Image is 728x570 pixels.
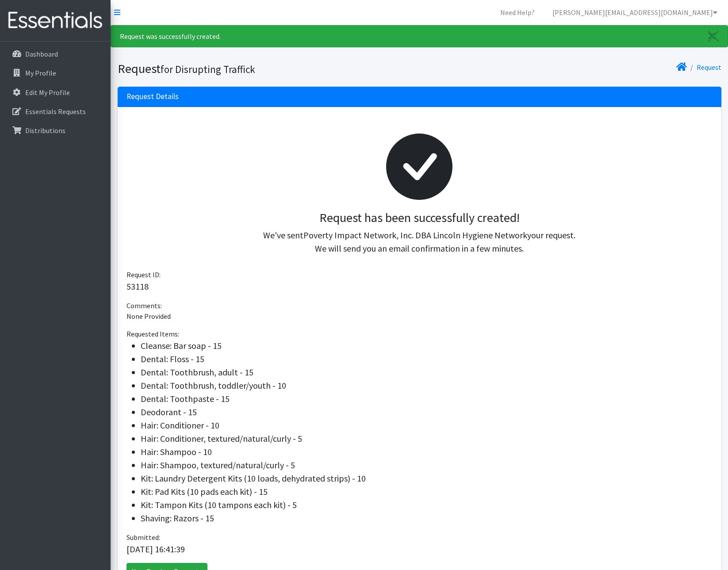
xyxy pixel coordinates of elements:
a: Distributions [4,122,107,139]
a: Edit My Profile [4,84,107,101]
li: Dental: Floss - 15 [141,352,713,366]
li: Hair: Shampoo - 10 [141,445,713,459]
a: Essentials Requests [4,103,107,120]
a: My Profile [4,64,107,82]
li: Kit: Tampon Kits (10 tampons each kit) - 5 [141,498,713,512]
li: Dental: Toothbrush, adult - 15 [141,366,713,379]
img: HumanEssentials [4,6,107,35]
a: Dashboard [4,45,107,63]
p: Distributions [25,126,65,135]
span: Submitted: [126,533,160,542]
p: [DATE] 16:41:39 [126,543,713,556]
span: Request ID: [126,270,161,279]
h1: Request [118,61,416,77]
li: Hair: Conditioner, textured/natural/curly - 5 [141,432,713,445]
a: Close [699,26,728,47]
p: Edit My Profile [25,88,70,97]
h3: Request Details [126,92,179,101]
p: My Profile [25,69,56,77]
span: None Provided [126,312,171,321]
li: Kit: Laundry Detergent Kits (10 loads, dehydrated strips) - 10 [141,472,713,485]
h3: Request has been successfully created! [134,210,705,226]
p: Dashboard [25,50,58,58]
li: Kit: Pad Kits (10 pads each kit) - 15 [141,485,713,498]
li: Dental: Toothbrush, toddler/youth - 10 [141,379,713,392]
p: 53118 [126,280,713,293]
span: Poverty Impact Network, Inc. DBA Lincoln Hygiene Network [303,230,527,241]
li: Deodorant - 15 [141,406,713,419]
div: Request was successfully created. [111,25,728,47]
small: for Disrupting Traffick [161,63,255,76]
p: We've sent your request. We will send you an email confirmation in a few minutes. [134,229,705,255]
a: Need Help? [493,4,542,21]
li: Shaving: Razors - 15 [141,512,713,525]
a: Request [697,63,721,72]
li: Cleanse: Bar soap - 15 [141,339,713,352]
span: Requested Items: [126,329,179,338]
p: Essentials Requests [25,107,86,116]
a: [PERSON_NAME][EMAIL_ADDRESS][DOMAIN_NAME] [545,4,724,21]
li: Hair: Shampoo, textured/natural/curly - 5 [141,459,713,472]
span: Comments: [126,301,162,310]
li: Dental: Toothpaste - 15 [141,392,713,406]
li: Hair: Conditioner - 10 [141,419,713,432]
